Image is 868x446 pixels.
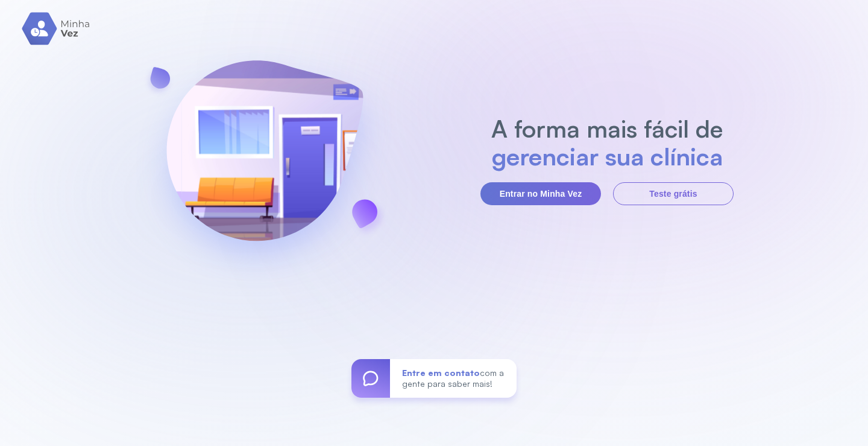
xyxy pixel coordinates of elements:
[134,28,395,291] img: banner-login.svg
[402,368,480,378] span: Entre em contato
[351,359,517,398] a: Entre em contatocom a gente para saber mais!
[485,115,729,142] h2: A forma mais fácil de
[480,182,601,205] button: Entrar no Minha Vez
[485,142,729,170] h2: gerenciar sua clínica
[613,182,734,205] button: Teste grátis
[390,359,517,398] div: com a gente para saber mais!
[22,12,91,45] img: logo.svg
